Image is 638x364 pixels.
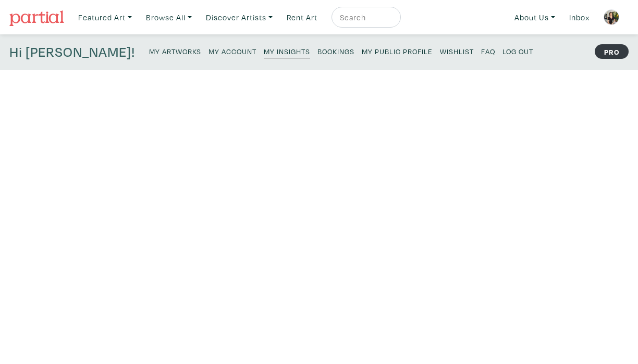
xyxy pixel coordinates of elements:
a: My Insights [264,44,310,58]
input: Search [339,11,391,24]
a: My Account [208,44,256,58]
small: Wishlist [440,46,474,56]
a: My Artworks [149,44,201,58]
small: FAQ [481,46,495,56]
small: Log Out [502,46,533,56]
a: Featured Art [73,7,137,28]
a: About Us [510,7,560,28]
a: My Public Profile [362,44,433,58]
small: Bookings [317,46,354,56]
a: Browse All [141,7,197,28]
a: FAQ [481,44,495,58]
a: Inbox [565,7,594,28]
a: Bookings [317,44,354,58]
a: Rent Art [282,7,322,28]
small: My Artworks [149,46,201,56]
small: My Insights [264,46,310,56]
a: Discover Artists [201,7,277,28]
strong: PRO [595,44,629,59]
h4: Hi [PERSON_NAME]! [9,44,135,60]
a: Log Out [502,44,533,58]
small: My Account [208,46,256,56]
a: Wishlist [440,44,474,58]
small: My Public Profile [362,46,433,56]
img: phpThumb.php [604,9,619,25]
